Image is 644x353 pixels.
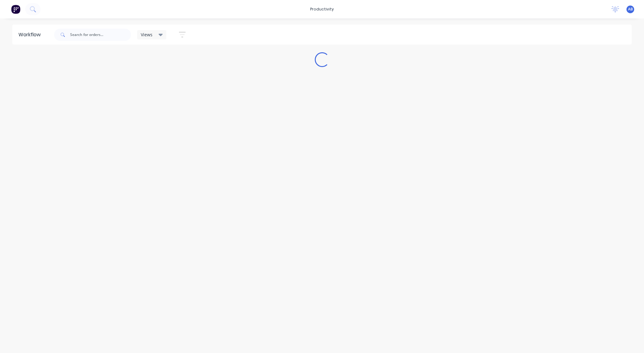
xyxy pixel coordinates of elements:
[307,5,337,14] div: productivity
[70,29,131,41] input: Search for orders...
[11,5,20,14] img: Factory
[628,6,633,12] span: AB
[141,31,152,38] span: Views
[18,31,44,38] div: Workflow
